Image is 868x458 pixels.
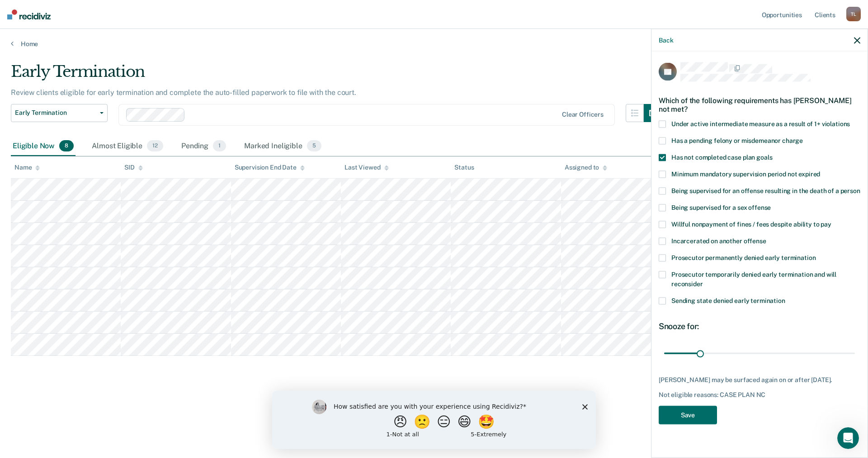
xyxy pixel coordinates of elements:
[659,391,860,399] div: Not eligible reasons: CASE PLAN NC
[659,321,860,331] div: Snooze for:
[11,62,662,88] div: Early Termination
[454,164,474,171] div: Status
[671,187,860,194] span: Being supervised for an offense resulting in the death of a person
[11,137,75,156] div: Eligible Now
[14,164,40,171] div: Name
[659,376,860,383] div: [PERSON_NAME] may be surfaced again on or after [DATE].
[659,36,673,44] button: Back
[272,391,596,449] iframe: Survey by Kim from Recidiviz
[671,297,785,304] span: Sending state denied early termination
[671,220,831,227] span: Willful nonpayment of fines / fees despite ability to pay
[659,89,860,120] div: Which of the following requirements has [PERSON_NAME] not met?
[15,109,96,117] span: Early Termination
[242,137,323,156] div: Marked Ineligible
[11,88,356,97] p: Review clients eligible for early termination and complete the auto-filled paperwork to file with...
[671,237,766,244] span: Incarcerated on another offense
[671,270,836,287] span: Prosecutor temporarily denied early termination and will reconsider
[671,120,850,127] span: Under active intermediate measure as a result of 1+ violations
[562,111,604,118] div: Clear officers
[90,137,165,156] div: Almost Eligible
[671,137,803,144] span: Has a pending felony or misdemeanor charge
[671,203,771,211] span: Being supervised for a sex offense
[671,153,772,161] span: Has not completed case plan goals
[7,9,51,19] img: Recidiviz
[179,137,228,156] div: Pending
[837,427,859,449] iframe: Intercom live chat
[344,164,388,171] div: Last Viewed
[671,170,820,177] span: Minimum mandatory supervision period not expired
[671,254,816,261] span: Prosecutor permanently denied early termination
[565,164,607,171] div: Assigned to
[59,140,74,152] span: 8
[11,40,857,48] a: Home
[235,164,305,171] div: Supervision End Date
[659,406,717,424] button: Save
[307,140,321,152] span: 5
[124,164,143,171] div: SID
[147,140,163,152] span: 12
[846,7,861,21] div: T L
[213,140,226,152] span: 1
